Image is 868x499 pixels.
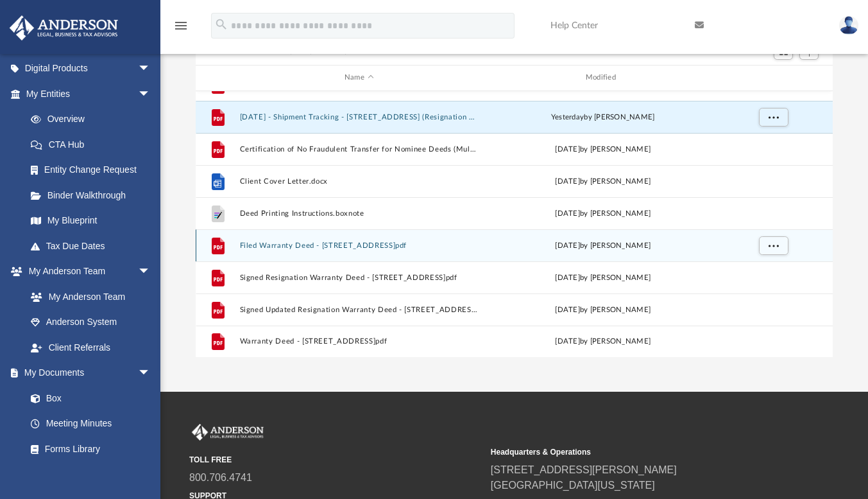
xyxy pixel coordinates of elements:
div: [DATE] by [PERSON_NAME] [484,272,722,283]
small: Headquarters & Operations [491,446,783,458]
div: [DATE] by [PERSON_NAME] [484,207,722,219]
a: My Blueprint [18,208,164,234]
div: id [728,72,817,83]
a: Anderson System [18,310,164,335]
a: Binder Walkthrough [18,182,170,208]
a: Digital Productsarrow_drop_down [9,56,170,82]
button: Warranty Deed - [STREET_ADDRESS]pdf [240,337,479,346]
div: [DATE] by [PERSON_NAME] [484,240,722,251]
a: Client Referrals [18,335,164,360]
div: id [201,72,234,83]
button: Filed Warranty Deed - [STREET_ADDRESS]pdf [240,241,479,250]
a: Entity Change Request [18,157,170,183]
span: arrow_drop_down [138,259,164,285]
a: My Documentsarrow_drop_down [9,360,164,386]
img: User Pic [839,16,858,35]
button: More options [759,107,788,127]
a: menu [173,24,189,33]
a: Tax Due Dates [18,233,170,259]
a: Overview [18,107,170,132]
a: My Anderson Team [18,284,157,310]
a: 800.706.4741 [189,472,252,483]
a: Meeting Minutes [18,411,164,437]
i: menu [173,18,189,33]
div: Name [239,72,478,83]
a: [GEOGRAPHIC_DATA][US_STATE] [491,480,655,491]
div: Modified [484,72,722,83]
button: More options [759,236,788,255]
i: search [214,17,228,31]
div: [DATE] by [PERSON_NAME] [484,143,722,155]
div: by [PERSON_NAME] [484,111,722,123]
img: Anderson Advisors Platinum Portal [189,424,266,441]
a: CTA Hub [18,132,170,157]
img: Anderson Advisors Platinum Portal [6,15,122,40]
span: arrow_drop_down [138,360,164,387]
div: [DATE] by [PERSON_NAME] [484,175,722,187]
span: arrow_drop_down [138,81,164,107]
button: Client Cover Letter.docx [240,177,479,186]
a: Forms Library [18,436,157,462]
a: My Anderson Teamarrow_drop_down [9,259,164,285]
div: [DATE] by [PERSON_NAME] [484,304,722,315]
div: [DATE] by [PERSON_NAME] [484,336,722,347]
button: Deed Printing Instructions.boxnote [240,209,479,218]
small: TOLL FREE [189,454,482,466]
a: [STREET_ADDRESS][PERSON_NAME] [491,464,677,475]
button: [DATE] - Shipment Tracking - [STREET_ADDRESS] (Resignation Paperwork).pdf [240,113,479,121]
a: My Entitiesarrow_drop_down [9,81,170,107]
span: arrow_drop_down [138,56,164,82]
button: Signed Resignation Warranty Deed - [STREET_ADDRESS]pdf [240,274,479,282]
span: yesterday [551,113,584,120]
button: Signed Updated Resignation Warranty Deed - [STREET_ADDRESS]pdf [240,306,479,314]
a: Box [18,385,157,411]
div: grid [196,91,833,358]
button: Certification of No Fraudulent Transfer for Nominee Deeds (Multiple).pdf [240,145,479,153]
